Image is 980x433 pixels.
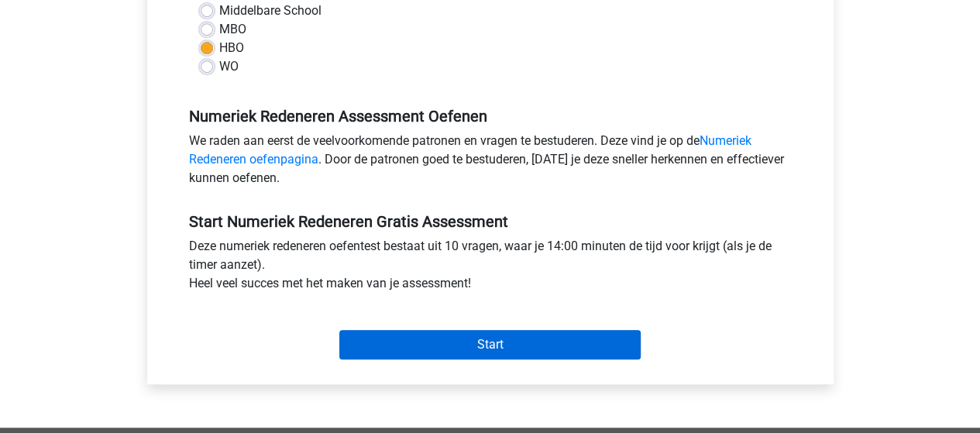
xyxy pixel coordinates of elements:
label: Middelbare School [219,2,322,20]
h5: Start Numeriek Redeneren Gratis Assessment [189,212,792,231]
div: We raden aan eerst de veelvoorkomende patronen en vragen te bestuderen. Deze vind je op de . Door... [177,132,803,194]
label: WO [219,57,239,76]
a: Numeriek Redeneren oefenpagina [189,133,751,167]
h5: Numeriek Redeneren Assessment Oefenen [189,107,792,125]
input: Start [339,330,641,359]
label: MBO [219,20,246,39]
div: Deze numeriek redeneren oefentest bestaat uit 10 vragen, waar je 14:00 minuten de tijd voor krijg... [177,237,803,299]
label: HBO [219,39,244,57]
